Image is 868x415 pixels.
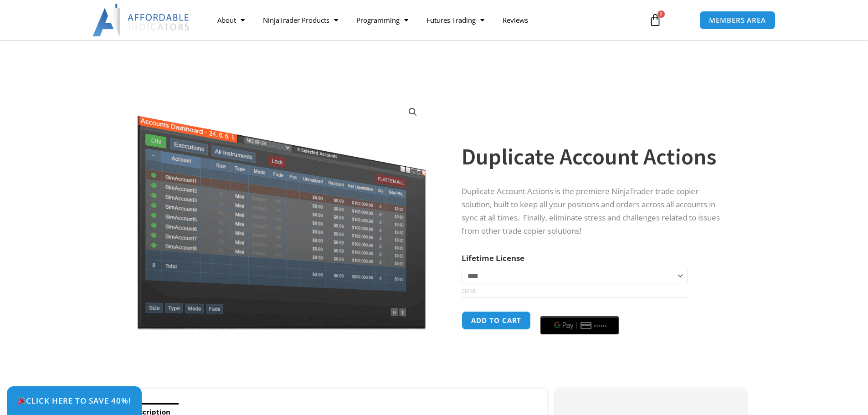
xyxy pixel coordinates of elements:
[539,310,621,311] iframe: Secure payment input frame
[17,397,131,405] span: Click Here to save 40%!
[540,316,619,334] button: Buy with GPay
[92,4,190,36] img: LogoAI | Affordable Indicators – NinjaTrader
[462,288,476,294] a: Clear options
[657,10,665,18] span: 0
[347,10,417,31] a: Programming
[417,10,493,31] a: Futures Trading
[493,10,537,31] a: Reviews
[18,397,26,405] img: 🎉
[462,253,524,263] label: Lifetime License
[709,17,766,24] span: MEMBERS AREA
[135,97,428,330] img: Screenshot 2024-08-26 15414455555
[699,11,776,30] a: MEMBERS AREA
[208,10,254,31] a: About
[7,386,142,415] a: 🎉Click Here to save 40%!
[462,185,728,238] p: Duplicate Account Actions is the premiere NinjaTrader trade copier solution, built to keep all yo...
[595,323,608,329] text: ••••••
[462,311,531,330] button: Add to cart
[254,10,347,31] a: NinjaTrader Products
[405,104,421,120] a: View full-screen image gallery
[462,141,728,173] h1: Duplicate Account Actions
[635,7,675,33] a: 0
[208,10,638,31] nav: Menu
